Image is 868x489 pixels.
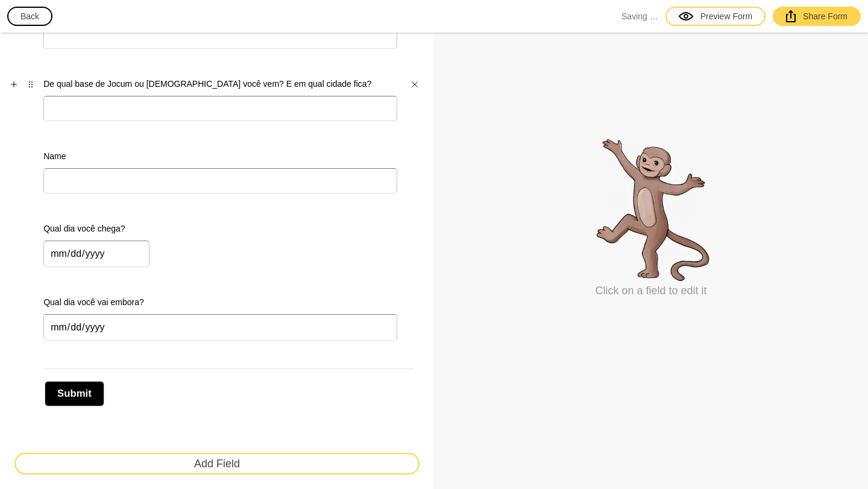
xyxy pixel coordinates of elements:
button: Add [7,78,20,91]
div: Share Form [786,10,848,22]
button: Close [408,78,421,91]
label: Qual dia você chega? [43,222,149,235]
button: Submit [45,381,104,406]
a: Preview Form [665,7,766,26]
label: De qual base de Jocum ou [DEMOGRAPHIC_DATA] você vem? E em qual cidade fica? [43,78,397,90]
svg: Drag [27,81,34,88]
label: Qual dia você vai embora? [43,296,397,308]
img: select-field.png [591,136,711,283]
div: Preview Form [679,10,752,22]
p: Click on a field to edit it [595,283,706,298]
a: Share Form [773,7,861,26]
label: Name [43,150,397,162]
span: Saving … [621,10,658,22]
svg: Add [10,81,17,88]
svg: Close [411,81,418,88]
button: Drag [24,78,37,91]
button: Add Field [14,453,420,475]
button: Back [7,7,52,26]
